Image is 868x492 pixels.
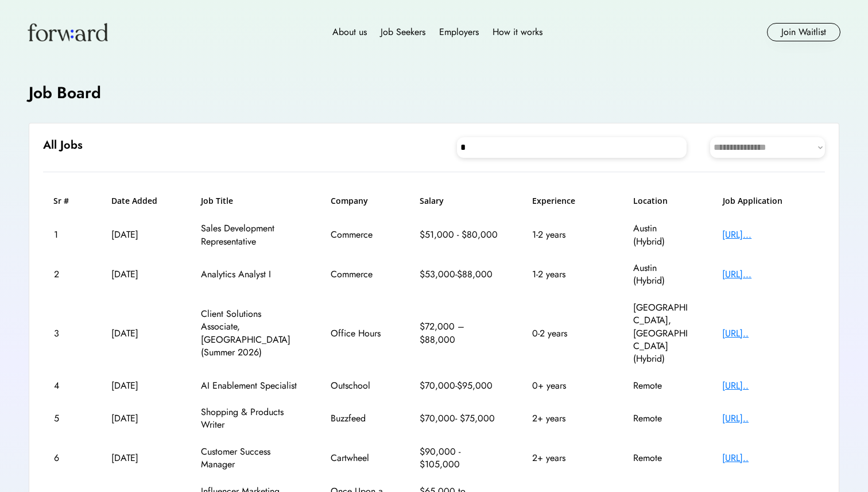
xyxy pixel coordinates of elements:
[532,228,601,241] div: 1-2 years
[722,268,814,281] div: [URL]...
[331,228,388,241] div: Commerce
[420,412,500,425] div: $70,000- $75,000
[29,82,101,104] h4: Job Board
[722,452,814,464] div: [URL]..
[54,327,80,340] div: 3
[420,195,500,207] h6: Salary
[111,268,169,281] div: [DATE]
[633,301,691,366] div: [GEOGRAPHIC_DATA], [GEOGRAPHIC_DATA] (Hybrid)
[43,137,83,153] h6: All Jobs
[201,195,233,207] h6: Job Title
[331,379,388,392] div: Outschool
[722,228,814,241] div: [URL]...
[201,379,299,392] div: AI Enablement Specialist
[723,195,815,207] h6: Job Application
[201,308,299,359] div: Client Solutions Associate, [GEOGRAPHIC_DATA] (Summer 2026)
[331,327,388,340] div: Office Hours
[54,452,80,464] div: 6
[420,445,500,471] div: $90,000 - $105,000
[54,412,80,425] div: 5
[439,25,479,39] div: Employers
[532,379,601,392] div: 0+ years
[722,327,814,340] div: [URL]..
[722,379,814,392] div: [URL]..
[111,452,169,464] div: [DATE]
[111,228,169,241] div: [DATE]
[532,452,601,464] div: 2+ years
[331,268,388,281] div: Commerce
[111,195,169,207] h6: Date Added
[767,23,840,41] button: Join Waitlist
[201,222,299,248] div: Sales Development Representative
[381,25,425,39] div: Job Seekers
[633,452,691,464] div: Remote
[420,320,500,346] div: $72,000 – $88,000
[420,268,500,281] div: $53,000-$88,000
[54,228,80,241] div: 1
[28,23,108,41] img: Forward logo
[54,379,80,392] div: 4
[532,268,601,281] div: 1-2 years
[111,412,169,425] div: [DATE]
[633,195,691,207] h6: Location
[633,379,691,392] div: Remote
[111,379,169,392] div: [DATE]
[722,412,814,425] div: [URL]..
[54,268,80,281] div: 2
[201,445,299,471] div: Customer Success Manager
[532,412,601,425] div: 2+ years
[332,25,367,39] div: About us
[532,195,601,207] h6: Experience
[111,327,169,340] div: [DATE]
[420,379,500,392] div: $70,000-$95,000
[331,195,388,207] h6: Company
[633,412,691,425] div: Remote
[331,412,388,425] div: Buzzfeed
[201,268,299,281] div: Analytics Analyst I
[420,228,500,241] div: $51,000 - $80,000
[633,222,691,248] div: Austin (Hybrid)
[53,195,79,207] h6: Sr #
[633,262,691,288] div: Austin (Hybrid)
[493,25,542,39] div: How it works
[201,406,299,432] div: Shopping & Products Writer
[532,327,601,340] div: 0-2 years
[331,452,388,464] div: Cartwheel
